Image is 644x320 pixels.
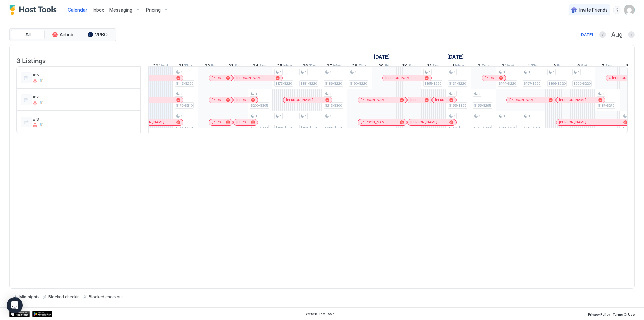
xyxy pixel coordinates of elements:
[236,76,264,80] span: [PERSON_NAME]
[330,114,331,118] span: 1
[128,118,136,126] div: menu
[259,63,267,70] span: Sun
[212,120,223,124] span: [PERSON_NAME]
[9,5,60,15] a: Host Tools Logo
[32,311,52,317] a: Google Play Store
[552,62,563,72] a: September 5, 2025
[286,98,313,102] span: [PERSON_NAME]
[361,120,388,124] span: [PERSON_NAME]
[605,63,613,70] span: Sun
[236,120,248,124] span: [PERSON_NAME]
[177,62,194,72] a: August 21, 2025
[559,98,586,102] span: [PERSON_NAME]
[609,76,639,80] span: C [PERSON_NAME]
[151,62,170,72] a: August 20, 2025
[525,62,540,72] a: September 4, 2025
[275,62,294,72] a: August 25, 2025
[400,62,417,72] a: August 30, 2025
[432,63,440,70] span: Sun
[325,62,343,72] a: August 27, 2025
[275,126,292,130] span: $186-$285
[600,62,614,72] a: September 7, 2025
[624,5,635,15] div: User profile
[402,63,408,70] span: 30
[410,98,422,102] span: [PERSON_NAME]
[128,96,136,104] div: menu
[378,63,384,70] span: 29
[454,92,455,96] span: 1
[109,7,132,13] span: Messaging
[499,126,516,130] span: $155-$275
[372,52,391,62] a: August 5, 2025
[499,81,516,86] span: $144-$220
[25,32,31,38] span: All
[451,62,466,72] a: September 1, 2025
[410,120,437,124] span: [PERSON_NAME]
[626,63,629,70] span: 8
[355,70,356,74] span: 1
[153,63,158,70] span: 20
[181,70,182,74] span: 1
[305,114,307,118] span: 1
[385,63,389,70] span: Fri
[424,81,441,86] span: $195-$220
[557,63,562,70] span: Fri
[330,92,331,96] span: 1
[553,70,555,74] span: 1
[350,62,368,72] a: August 28, 2025
[303,63,308,70] span: 26
[449,81,466,86] span: $131-$220
[277,63,282,70] span: 25
[301,62,318,72] a: August 26, 2025
[581,63,587,70] span: Sat
[474,126,491,130] span: $157-$280
[305,70,307,74] span: 1
[553,63,556,70] span: 5
[598,103,614,108] span: $187-$270
[33,72,125,77] span: # 6
[184,63,192,70] span: Thu
[128,118,136,126] button: More options
[528,114,530,118] span: 1
[235,63,241,70] span: Sat
[280,114,282,118] span: 1
[449,103,466,108] span: $159-$325
[509,98,537,102] span: [PERSON_NAME]
[325,103,342,108] span: $213-$300
[385,76,413,80] span: [PERSON_NAME]
[128,96,136,104] button: More options
[128,74,136,82] div: menu
[358,63,366,70] span: Thu
[350,81,367,86] span: $190-$220
[478,63,480,70] span: 2
[68,7,87,13] span: Calendar
[251,103,268,108] span: $200-$305
[60,32,73,38] span: Airbnb
[603,92,604,96] span: 1
[251,62,268,72] a: August 24, 2025
[623,126,640,130] span: $193-$250
[377,62,391,72] a: August 29, 2025
[7,297,23,313] div: Open Intercom Messenger
[283,63,292,70] span: Mon
[576,62,589,72] a: September 6, 2025
[455,63,464,70] span: Mon
[176,126,193,130] span: $154-$295
[588,312,610,316] span: Privacy Policy
[602,63,604,70] span: 7
[446,52,465,62] a: September 1, 2025
[427,63,431,70] span: 31
[255,114,257,118] span: 1
[429,70,431,74] span: 1
[548,81,566,86] span: $196-$220
[361,98,388,102] span: [PERSON_NAME]
[205,63,210,70] span: 22
[503,70,505,74] span: 1
[500,62,516,72] a: September 3, 2025
[203,62,217,72] a: August 22, 2025
[502,63,504,70] span: 3
[579,31,594,39] button: [DATE]
[211,63,216,70] span: Fri
[179,63,183,70] span: 21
